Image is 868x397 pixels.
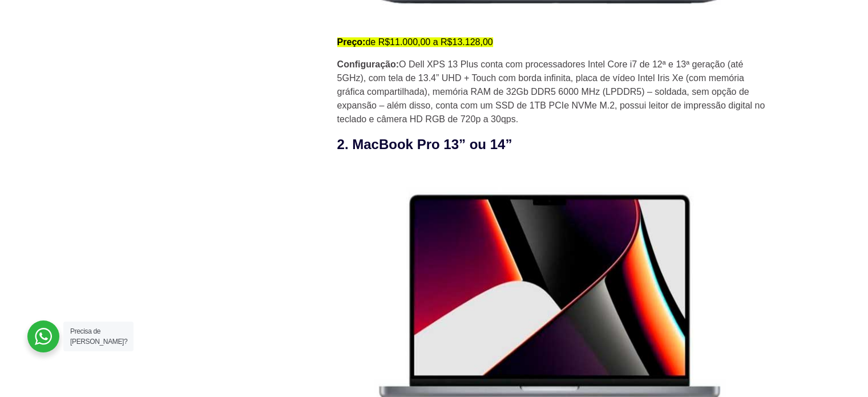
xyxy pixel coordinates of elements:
div: Widget de chat [663,251,868,397]
strong: Configuração: [337,59,399,69]
strong: Preço: [337,37,366,47]
span: Precisa de [PERSON_NAME]? [70,327,127,346]
iframe: Chat Widget [663,251,868,397]
p: O Dell XPS 13 Plus conta com processadores Intel Core i7 de 12ª e 13ª geração (até 5GHz), com tel... [337,58,771,126]
mark: de R$11.000,00 a R$13.128,00 [337,37,493,47]
h3: 2. MacBook Pro 13” ou 14” [337,134,771,155]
